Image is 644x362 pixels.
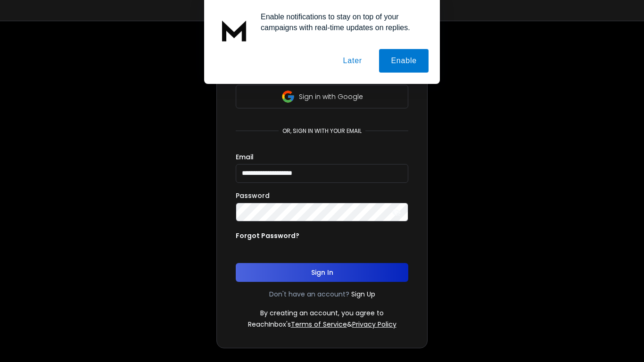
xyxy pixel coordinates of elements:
[331,49,373,73] button: Later
[236,231,299,240] p: Forgot Password?
[253,11,429,33] div: Enable notifications to stay on top of your campaigns with real-time updates on replies.
[236,85,408,108] button: Sign in with Google
[291,320,347,329] a: Terms of Service
[236,263,408,282] button: Sign In
[299,92,363,101] p: Sign in with Google
[379,49,429,73] button: Enable
[236,154,254,160] label: Email
[352,320,396,329] a: Privacy Policy
[248,320,396,329] p: ReachInbox's &
[260,308,384,318] p: By creating an account, you agree to
[279,127,365,135] p: or, sign in with your email
[236,192,270,199] label: Password
[269,289,349,299] p: Don't have an account?
[351,289,375,299] a: Sign Up
[215,11,253,49] img: notification icon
